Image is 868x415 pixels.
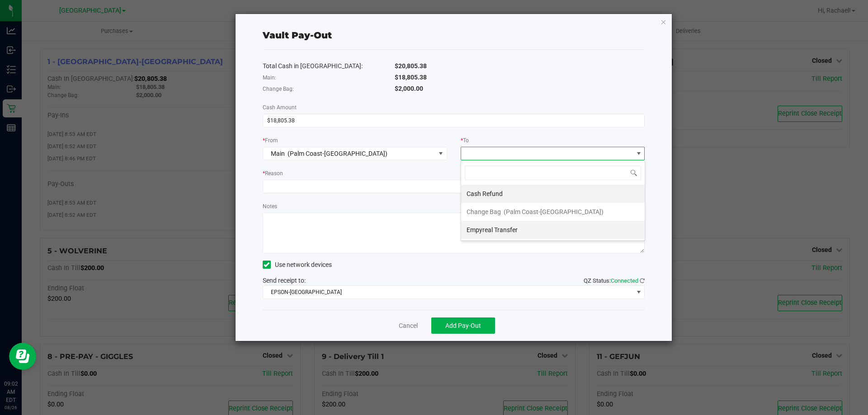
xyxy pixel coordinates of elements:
[263,202,277,210] label: Notes
[263,86,294,92] span: Change Bag:
[395,74,427,81] span: $18,805.38
[271,150,285,157] span: Main
[611,277,638,284] span: Connected
[467,190,503,197] span: Cash Refund
[467,208,501,215] span: Change Bag
[263,75,276,81] span: Main:
[263,136,278,145] label: From
[399,321,418,331] a: Cancel
[263,62,363,70] span: Total Cash in [GEOGRAPHIC_DATA]:
[584,277,645,284] span: QZ Status:
[263,104,297,111] span: Cash Amount
[467,226,518,233] span: Empyreal Transfer
[395,62,427,70] span: $20,805.38
[263,28,332,42] div: Vault Pay-Out
[288,150,387,157] span: (Palm Coast-[GEOGRAPHIC_DATA])
[263,277,306,284] span: Send receipt to:
[9,343,36,370] iframe: Resource center
[263,169,283,177] label: Reason
[395,85,423,92] span: $2,000.00
[263,260,332,270] label: Use network devices
[263,286,633,298] span: EPSON-[GEOGRAPHIC_DATA]
[445,322,481,329] span: Add Pay-Out
[431,317,495,334] button: Add Pay-Out
[504,208,604,215] span: (Palm Coast-[GEOGRAPHIC_DATA])
[461,136,469,145] label: To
